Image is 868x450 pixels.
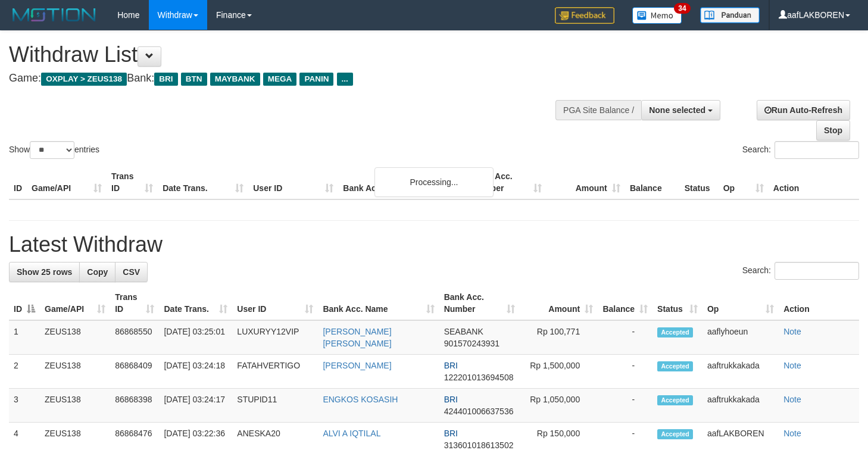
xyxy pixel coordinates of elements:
[444,440,514,450] span: Copy 313601018613502 to clipboard
[318,286,439,320] th: Bank Acc. Name: activate to sort column ascending
[742,262,859,280] label: Search:
[181,73,207,86] span: BTN
[110,389,159,423] td: 86868398
[323,361,391,370] a: [PERSON_NAME]
[657,327,693,337] span: Accepted
[17,267,72,277] span: Show 25 rows
[27,165,107,199] th: Game/API
[439,286,520,320] th: Bank Acc. Number: activate to sort column ascending
[159,320,232,355] td: [DATE] 03:25:01
[680,165,719,199] th: Status
[702,389,779,423] td: aaftrukkakada
[210,73,260,86] span: MAYBANK
[107,165,158,199] th: Trans ID
[41,73,127,86] span: OXPLAY > ZEUS138
[775,262,859,280] input: Search:
[30,141,74,159] select: Showentries
[657,361,693,371] span: Accepted
[9,355,40,389] td: 2
[783,395,801,404] a: Note
[757,100,850,120] a: Run Auto-Refresh
[9,286,40,320] th: ID: activate to sort column descending
[783,361,801,370] a: Note
[598,286,652,320] th: Balance: activate to sort column ascending
[702,355,779,389] td: aaftrukkakada
[632,7,682,24] img: Button%20Memo.svg
[232,320,318,355] td: LUXURYY12VIP
[374,167,494,197] div: Processing...
[323,395,398,404] a: ENGKOS KOSASIH
[520,320,598,355] td: Rp 100,771
[444,429,458,438] span: BRI
[40,286,110,320] th: Game/API: activate to sort column ascending
[123,267,140,277] span: CSV
[9,141,99,159] label: Show entries
[159,389,232,423] td: [DATE] 03:24:17
[555,100,641,120] div: PGA Site Balance /
[520,355,598,389] td: Rp 1,500,000
[248,165,338,199] th: User ID
[657,395,693,405] span: Accepted
[299,73,333,86] span: PANIN
[232,286,318,320] th: User ID: activate to sort column ascending
[9,389,40,423] td: 3
[742,141,859,159] label: Search:
[444,395,458,404] span: BRI
[598,389,652,423] td: -
[444,361,458,370] span: BRI
[158,165,248,199] th: Date Trans.
[598,320,652,355] td: -
[783,429,801,438] a: Note
[232,355,318,389] td: FATAHVERTIGO
[520,286,598,320] th: Amount: activate to sort column ascending
[657,429,693,439] span: Accepted
[779,286,859,320] th: Action
[674,3,690,14] span: 34
[232,389,318,423] td: STUPID11
[9,43,567,67] h1: Withdraw List
[555,7,614,24] img: Feedback.jpg
[816,120,850,140] a: Stop
[444,407,514,416] span: Copy 424401006637536 to clipboard
[159,286,232,320] th: Date Trans.: activate to sort column ascending
[115,262,148,282] a: CSV
[444,327,483,336] span: SEABANK
[444,339,499,348] span: Copy 901570243931 to clipboard
[649,105,705,115] span: None selected
[444,373,514,382] span: Copy 122201013694508 to clipboard
[625,165,680,199] th: Balance
[323,327,391,348] a: [PERSON_NAME] [PERSON_NAME]
[87,267,108,277] span: Copy
[719,165,769,199] th: Op
[520,389,598,423] td: Rp 1,050,000
[9,165,27,199] th: ID
[110,286,159,320] th: Trans ID: activate to sort column ascending
[547,165,625,199] th: Amount
[783,327,801,336] a: Note
[9,320,40,355] td: 1
[702,320,779,355] td: aaflyhoeun
[79,262,115,282] a: Copy
[775,141,859,159] input: Search:
[9,262,80,282] a: Show 25 rows
[263,73,297,86] span: MEGA
[652,286,702,320] th: Status: activate to sort column ascending
[40,389,110,423] td: ZEUS138
[9,6,99,24] img: MOTION_logo.png
[9,233,859,257] h1: Latest Withdraw
[323,429,380,438] a: ALVI A IQTILAL
[337,73,353,86] span: ...
[9,73,567,85] h4: Game: Bank:
[338,165,467,199] th: Bank Acc. Name
[40,320,110,355] td: ZEUS138
[110,320,159,355] td: 86868550
[700,7,760,23] img: panduan.png
[40,355,110,389] td: ZEUS138
[159,355,232,389] td: [DATE] 03:24:18
[598,355,652,389] td: -
[702,286,779,320] th: Op: activate to sort column ascending
[467,165,546,199] th: Bank Acc. Number
[641,100,720,120] button: None selected
[110,355,159,389] td: 86868409
[769,165,859,199] th: Action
